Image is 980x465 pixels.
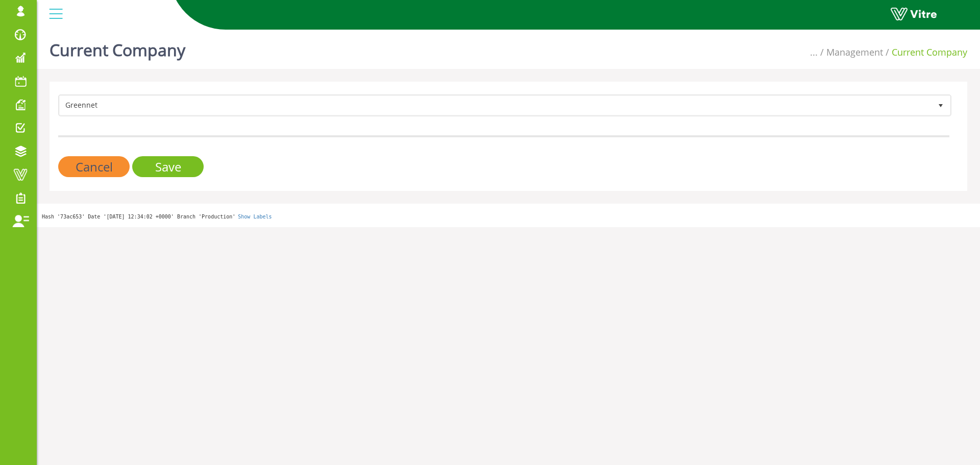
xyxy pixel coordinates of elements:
input: Save [132,156,204,177]
a: Show Labels [238,214,272,219]
span: Hash '73ac653' Date '[DATE] 12:34:02 +0000' Branch 'Production' [42,214,235,219]
span: ... [810,46,818,58]
span: select [932,96,950,114]
h1: Current Company [50,26,185,69]
li: Management [818,46,883,59]
input: Cancel [58,156,130,177]
span: Greennet [60,96,932,114]
li: Current Company [883,46,967,59]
